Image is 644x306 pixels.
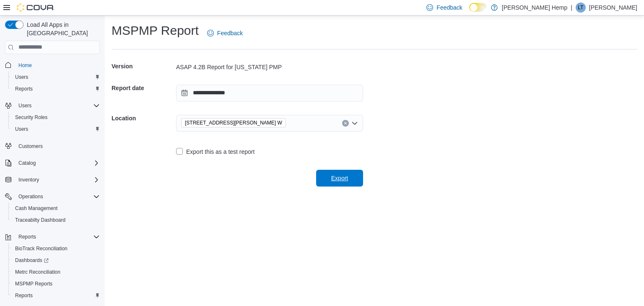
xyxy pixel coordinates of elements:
div: ASAP 4.2B Report for [US_STATE] PMP [176,63,363,71]
div: Lucas Todd [576,3,586,13]
a: Reports [12,84,36,94]
a: Customers [15,141,46,151]
a: BioTrack Reconciliation [12,244,71,254]
button: Operations [2,191,103,202]
span: Metrc Reconciliation [15,269,60,275]
span: Security Roles [15,114,47,121]
span: Reports [18,233,36,240]
button: Reports [8,83,103,95]
button: MSPMP Reports [8,278,103,290]
span: Inventory [15,175,100,185]
span: Security Roles [12,112,100,122]
a: Users [12,124,31,134]
input: Accessible screen reader label [289,118,290,128]
button: Operations [15,192,47,202]
button: Reports [15,232,39,242]
a: Metrc Reconciliation [12,267,64,277]
span: Reports [12,290,100,301]
span: BioTrack Reconciliation [12,244,100,254]
span: Reports [15,86,33,92]
label: Export this as a test report [176,147,254,157]
button: Catalog [15,158,39,168]
button: BioTrack Reconciliation [8,243,103,254]
span: Customers [18,143,43,150]
span: Dashboards [15,257,49,264]
button: Clear input [342,120,349,127]
p: [PERSON_NAME] Hemp [502,3,567,13]
input: Dark Mode [469,3,487,12]
button: Users [15,101,35,111]
span: Operations [15,192,100,202]
a: Dashboards [12,255,52,265]
a: Reports [12,290,36,301]
button: Metrc Reconciliation [8,266,103,278]
span: LT [578,3,583,13]
button: Customers [2,140,103,152]
button: Export [316,170,363,187]
span: MSPMP Reports [15,280,52,287]
span: Customers [15,141,100,151]
button: Users [2,100,103,112]
p: | [571,3,572,13]
span: Users [18,102,31,109]
h1: MSPMP Report [112,22,199,39]
span: Users [15,101,100,111]
button: Cash Management [8,202,103,214]
span: 3023 Goodman Rd. W [181,118,286,127]
button: Home [2,59,103,71]
h5: Location [112,110,174,127]
p: [PERSON_NAME] [589,3,637,13]
span: MSPMP Reports [12,279,100,289]
button: Reports [8,290,103,301]
span: Users [15,126,28,132]
h5: Report date [112,80,174,96]
button: Users [8,71,103,83]
span: Cash Management [12,203,100,213]
span: Reports [12,84,100,94]
input: Press the down key to open a popover containing a calendar. [176,85,363,101]
span: Dashboards [12,255,100,265]
span: [STREET_ADDRESS][PERSON_NAME] W [185,119,282,127]
span: Operations [18,193,43,200]
span: Feedback [217,29,243,37]
button: Reports [2,231,103,243]
span: Home [15,60,100,70]
span: Feedback [436,3,462,12]
span: Users [15,74,28,80]
a: Home [15,60,35,70]
span: Home [18,62,32,69]
img: Cova [17,3,55,12]
span: Load All Apps in [GEOGRAPHIC_DATA] [23,21,100,37]
span: Reports [15,232,100,242]
a: Security Roles [12,112,51,122]
a: Dashboards [8,254,103,266]
h5: Version [112,58,174,75]
span: Inventory [18,176,39,183]
span: Cash Management [15,205,57,212]
a: Users [12,72,31,82]
span: Catalog [18,160,36,166]
a: Cash Management [12,203,61,213]
button: Users [8,123,103,135]
span: BioTrack Reconciliation [15,245,68,252]
a: Traceabilty Dashboard [12,215,69,225]
a: MSPMP Reports [12,279,56,289]
span: Traceabilty Dashboard [15,217,65,223]
button: Open list of options [351,120,358,127]
span: Traceabilty Dashboard [12,215,100,225]
span: Metrc Reconciliation [12,267,100,277]
span: Users [12,124,100,134]
button: Inventory [2,174,103,186]
span: Reports [15,292,33,299]
a: Feedback [204,25,246,41]
button: Traceabilty Dashboard [8,214,103,226]
button: Catalog [2,157,103,169]
span: Users [12,72,100,82]
button: Security Roles [8,112,103,123]
span: Export [331,174,348,182]
button: Inventory [15,175,42,185]
span: Catalog [15,158,100,168]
